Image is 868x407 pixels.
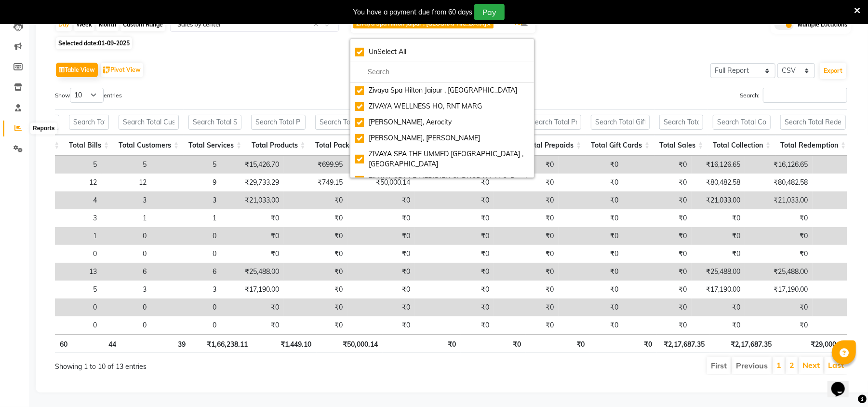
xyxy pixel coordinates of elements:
input: Search Total Packages [315,115,373,130]
td: 3 [36,209,102,227]
td: ₹0 [284,316,347,334]
td: 0 [102,298,151,316]
td: ₹0 [494,316,559,334]
td: ₹0 [221,227,284,245]
td: ₹0 [559,281,623,298]
td: ₹25,488.00 [692,263,745,281]
img: pivot.png [103,67,110,74]
td: ₹0 [494,227,559,245]
td: ₹0 [494,191,559,209]
td: ₹0 [221,209,284,227]
div: Reports [30,123,57,135]
td: ₹17,190.00 [221,281,284,298]
td: 5 [36,156,102,174]
td: ₹0 [692,227,745,245]
input: Search Total Products [251,115,305,130]
td: ₹0 [221,298,284,316]
td: ₹0 [347,227,415,245]
th: 39 [121,334,190,353]
td: 0 [36,316,102,334]
th: Total Prepaids: activate to sort column ascending [521,135,586,156]
th: Total Packages: activate to sort column ascending [310,135,378,156]
td: ₹0 [494,174,559,191]
td: ₹0 [745,298,813,316]
td: ₹0 [559,227,623,245]
a: Last [828,360,844,370]
div: ZIVAYA SPA LE MERIDIEN GURUGRAM, M.G. Road [355,175,529,185]
button: Pay [474,4,505,20]
td: 5 [36,281,102,298]
td: ₹0 [623,281,692,298]
td: 4 [36,191,102,209]
td: 6 [102,263,151,281]
th: ₹0 [461,334,526,353]
div: Zivaya Spa Hilton Jaipur , [GEOGRAPHIC_DATA] [355,85,529,95]
th: Total Redemption: activate to sort column ascending [775,135,851,156]
td: ₹0 [415,174,494,191]
td: ₹0 [623,209,692,227]
td: 5 [151,156,221,174]
span: Clear all [313,19,321,29]
td: ₹25,488.00 [745,263,813,281]
td: 3 [151,191,221,209]
td: 3 [102,191,151,209]
td: ₹0 [692,245,745,263]
input: Search: [763,88,847,103]
td: 13 [36,263,102,281]
div: You have a payment due from 60 days [353,7,472,17]
td: ₹17,190.00 [692,281,745,298]
td: ₹0 [623,227,692,245]
th: Total Collection: activate to sort column ascending [708,135,775,156]
td: ₹0 [559,191,623,209]
td: ₹0 [415,298,494,316]
input: Search Total Collection [713,115,771,130]
td: 0 [102,316,151,334]
input: Search Total Prepaids [526,115,581,130]
input: Search Total Customers [119,115,179,130]
td: 0 [102,245,151,263]
td: 6 [151,263,221,281]
td: ₹0 [415,281,494,298]
td: ₹0 [745,209,813,227]
span: 01-09-2025 [98,40,130,47]
label: Search: [740,88,847,103]
div: ZIVAYA SPA THE UMMED [GEOGRAPHIC_DATA] , [GEOGRAPHIC_DATA] [355,149,529,169]
th: ₹0 [383,334,461,353]
td: ₹0 [415,191,494,209]
td: ₹0 [559,316,623,334]
td: ₹749.15 [284,174,347,191]
td: ₹0 [347,156,415,174]
td: ₹0 [347,245,415,263]
td: ₹0 [415,209,494,227]
td: ₹0 [494,245,559,263]
td: ₹0 [559,263,623,281]
td: ₹0 [347,209,415,227]
div: Week [74,18,94,31]
td: ₹0 [415,263,494,281]
span: Multiple Locations [798,20,847,30]
div: Day [56,18,72,31]
td: ₹699.95 [284,156,347,174]
td: 0 [151,298,221,316]
a: Next [802,360,820,370]
td: ₹21,033.00 [745,191,813,209]
td: ₹0 [559,298,623,316]
a: 1 [776,360,781,370]
input: Search Total Services [188,115,241,130]
td: 5 [102,156,151,174]
td: ₹0 [221,245,284,263]
td: ₹0 [347,263,415,281]
td: ₹16,126.65 [692,156,745,174]
th: ₹29,000.00 [776,334,851,353]
th: ₹50,000.14 [317,334,383,353]
td: ₹0 [559,156,623,174]
td: 9 [151,174,221,191]
span: Selected date: [56,37,132,49]
th: Total Bills: activate to sort column ascending [64,135,114,156]
td: ₹29,733.29 [221,174,284,191]
td: ₹0 [623,191,692,209]
td: 0 [102,227,151,245]
td: ₹0 [745,227,813,245]
th: ₹1,449.10 [253,334,316,353]
td: ₹0 [692,209,745,227]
